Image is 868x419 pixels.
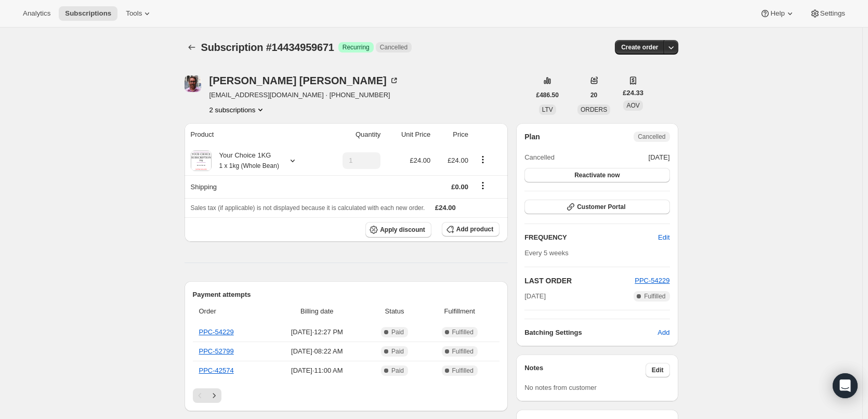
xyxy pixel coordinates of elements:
[456,225,493,233] span: Add product
[524,249,569,257] span: Every 5 weeks
[433,123,471,146] th: Price
[644,292,665,300] span: Fulfilled
[65,9,111,18] span: Subscriptions
[577,203,625,211] span: Customer Portal
[199,347,234,355] a: PPC-52799
[193,388,500,403] nav: Pagination
[343,43,370,51] span: Recurring
[391,347,404,356] span: Paid
[199,366,234,374] a: PPC-42574
[649,152,670,163] span: [DATE]
[59,6,117,21] button: Subscriptions
[615,40,664,55] button: Create order
[524,328,657,338] h6: Batching Settings
[584,88,603,102] button: 20
[524,152,555,163] span: Cancelled
[524,168,669,182] button: Reactivate now
[638,133,665,141] span: Cancelled
[524,132,540,142] h2: Plan
[646,363,670,377] button: Edit
[652,366,664,374] span: Edit
[626,102,639,109] span: AOV
[185,123,322,146] th: Product
[581,106,607,113] span: ORDERS
[391,328,404,336] span: Paid
[191,150,212,171] img: product img
[384,123,433,146] th: Unit Price
[442,222,499,237] button: Add product
[391,366,404,375] span: Paid
[271,346,363,357] span: [DATE] · 08:22 AM
[658,232,669,243] span: Edit
[623,88,643,98] span: £24.33
[530,88,565,102] button: £486.50
[524,363,646,377] h3: Notes
[199,328,234,336] a: PPC-54229
[17,6,57,21] button: Analytics
[193,300,268,323] th: Order
[207,388,221,403] button: Next
[452,328,474,336] span: Fulfilled
[271,327,363,337] span: [DATE] · 12:27 PM
[322,123,384,146] th: Quantity
[23,9,50,18] span: Analytics
[452,366,474,375] span: Fulfilled
[212,150,279,171] div: Your Choice 1KG
[126,9,142,18] span: Tools
[209,75,399,86] div: [PERSON_NAME] [PERSON_NAME]
[271,306,363,317] span: Billing date
[209,104,266,115] button: Product actions
[524,232,658,243] h2: FREQUENCY
[370,306,419,317] span: Status
[574,171,620,179] span: Reactivate now
[120,6,159,21] button: Tools
[833,373,858,398] div: Open Intercom Messenger
[410,156,430,164] span: £24.00
[426,306,493,317] span: Fulfillment
[635,277,669,284] a: PPC-54229
[524,200,669,214] button: Customer Portal
[770,9,784,18] span: Help
[365,222,431,238] button: Apply discount
[448,156,468,164] span: £24.00
[524,276,635,286] h2: LAST ORDER
[185,75,201,92] span: Richard Johnson
[435,204,456,212] span: £24.00
[452,347,474,356] span: Fulfilled
[657,328,669,338] span: Add
[635,276,669,286] button: PPC-54229
[271,365,363,376] span: [DATE] · 11:00 AM
[185,40,199,55] button: Subscriptions
[590,91,597,99] span: 20
[451,183,468,191] span: £0.00
[380,43,407,51] span: Cancelled
[201,42,334,53] span: Subscription #14434959671
[754,6,801,21] button: Help
[191,204,425,212] span: Sales tax (if applicable) is not displayed because it is calculated with each new order.
[209,90,399,100] span: [EMAIL_ADDRESS][DOMAIN_NAME] · [PHONE_NUMBER]
[652,229,676,246] button: Edit
[536,91,559,99] span: £486.50
[524,291,546,302] span: [DATE]
[380,226,425,234] span: Apply discount
[651,324,676,341] button: Add
[820,9,845,18] span: Settings
[185,175,322,198] th: Shipping
[475,180,491,191] button: Shipping actions
[621,43,658,51] span: Create order
[193,290,500,300] h2: Payment attempts
[524,384,597,391] span: No notes from customer
[475,154,491,165] button: Product actions
[804,6,851,21] button: Settings
[542,106,553,113] span: LTV
[219,162,279,169] small: 1 x 1kg (Whole Bean)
